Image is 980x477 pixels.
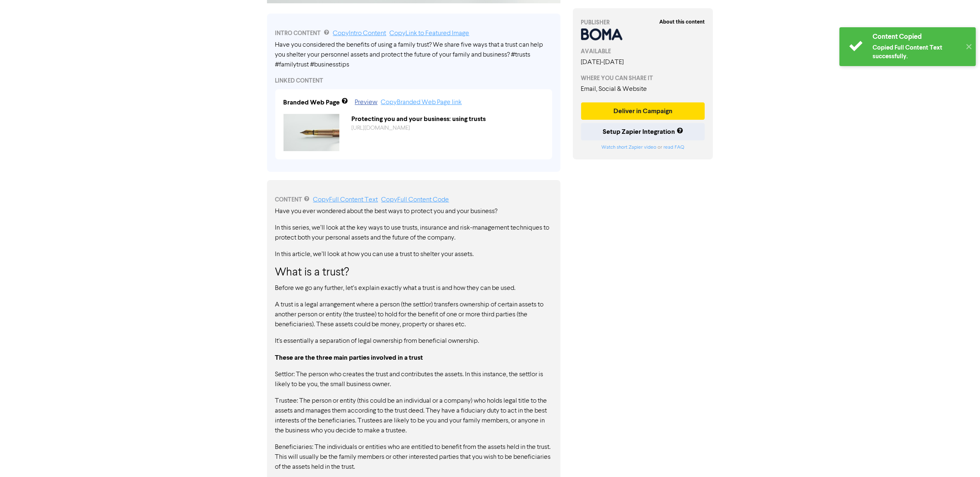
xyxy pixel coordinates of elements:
[275,396,552,436] p: Trustee: The person or entity (this could be an individual or a company) who holds legal title to...
[275,206,552,216] p: Have you ever wondered about the best ways to protect you and your business?
[275,300,552,330] p: A trust is a legal arrangement where a person (the settlor) transfers ownership of certain assets...
[313,197,378,203] a: Copy Full Content Text
[275,354,423,362] strong: These are the three main parties involved in a trust
[581,102,705,120] button: Deliver in Campaign
[381,99,462,106] a: Copy Branded Web Page link
[352,125,410,131] a: [URL][DOMAIN_NAME]
[275,76,552,85] div: LINKED CONTENT
[284,97,340,107] div: Branded Web Page
[275,336,552,346] p: It's essentially a separation of legal ownership from beneficial ownership.
[275,40,552,70] div: Have you considered the benefits of using a family trust? We share five ways that a trust can hel...
[275,249,552,259] p: In this article, we’ll look at how you can use a trust to shelter your assets.
[581,84,705,94] div: Email, Social & Website
[275,370,552,389] p: Settlor: The person who creates the trust and contributes the assets. In this instance, the settl...
[873,43,961,61] div: Copied Full Content Text successfully.
[601,145,656,150] a: Watch short Zapier video
[275,442,552,472] p: Beneficiaries: The individuals or entities who are entitled to benefit from the assets held in th...
[275,266,552,280] h3: What is a trust?
[333,30,386,37] a: Copy Intro Content
[346,114,550,124] div: Protecting you and your business: using trusts
[663,145,684,150] a: read FAQ
[939,437,980,477] iframe: Chat Widget
[581,57,705,67] div: [DATE] - [DATE]
[659,19,705,25] strong: About this content
[275,223,552,243] p: In this series, we’ll look at the key ways to use trusts, insurance and risk-management technique...
[355,99,378,106] a: Preview
[346,124,550,133] div: https://public2.bomamarketing.com/cp/6bbsc7B2HXXkxw81JL9aug?sa=6Z67tYFJ
[275,28,552,38] div: INTRO CONTENT
[390,30,470,37] a: Copy Link to Featured Image
[581,74,705,83] div: WHERE YOU CAN SHARE IT
[873,33,961,41] div: Content Copied
[275,195,552,205] div: CONTENT
[382,197,449,203] a: Copy Full Content Code
[581,144,705,151] div: or
[581,47,705,56] div: AVAILABLE
[275,283,552,293] p: Before we go any further, let’s explain exactly what a trust is and how they can be used.
[581,18,705,27] div: PUBLISHER
[581,123,705,140] button: Setup Zapier Integration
